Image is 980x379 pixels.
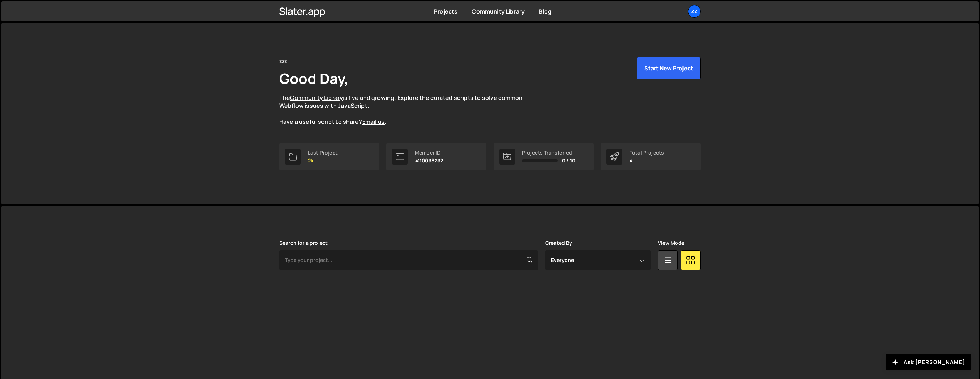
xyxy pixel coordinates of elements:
[539,7,551,15] a: Blog
[472,7,525,15] a: Community Library
[308,150,337,156] div: Last Project
[658,240,684,246] label: View Mode
[308,158,337,163] p: 2k
[279,143,379,170] a: Last Project 2k
[415,158,443,163] p: #10038232
[637,57,701,79] button: Start New Project
[279,69,349,88] h1: Good Day,
[290,94,343,102] a: Community Library
[279,94,536,126] p: The is live and growing. Explore the curated scripts to solve common Webflow issues with JavaScri...
[415,150,443,156] div: Member ID
[279,240,327,246] label: Search for a project
[434,7,457,15] a: Projects
[362,118,385,126] a: Email us
[630,158,664,163] p: 4
[545,240,572,246] label: Created By
[279,57,287,66] div: zzz
[886,354,971,370] button: Ask [PERSON_NAME]
[688,5,701,18] a: zz
[522,150,575,156] div: Projects Transferred
[279,250,538,270] input: Type your project...
[562,158,575,163] span: 0 / 10
[630,150,664,156] div: Total Projects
